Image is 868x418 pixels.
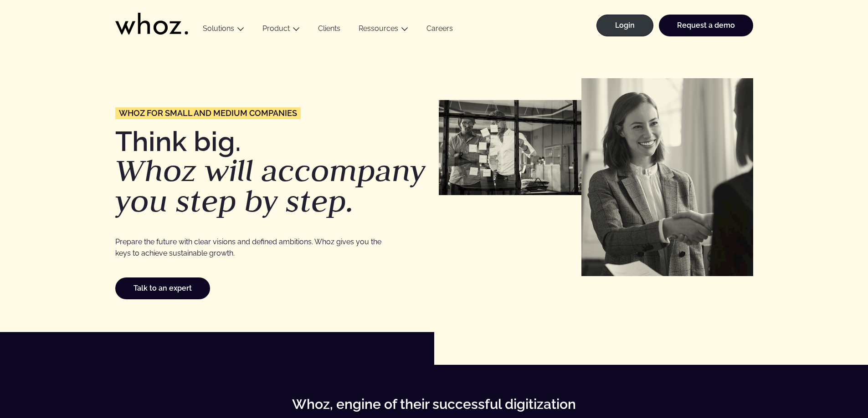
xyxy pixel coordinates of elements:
button: Solutions [194,24,253,36]
h1: Think big. [115,128,430,217]
a: Product [262,24,290,33]
button: Product [253,24,309,36]
em: Whoz will accompany you step by step. [115,150,425,221]
a: Ressources [359,24,398,33]
p: Whoz, engine of their successful digitization [18,398,850,411]
span: Whoz for Small and medium companies [119,109,297,117]
a: Careers [417,24,462,36]
p: Prepare the future with clear visions and defined ambitions. Whoz gives you the keys to achieve s... [115,236,398,259]
img: Petites et moyennes entreprises 1 [581,78,753,276]
a: Request a demo [659,15,753,36]
img: Petites et moyennes entreprises [439,100,581,195]
a: Login [596,15,653,36]
a: Talk to an expert [115,277,210,299]
a: Clients [309,24,349,36]
button: Ressources [349,24,417,36]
